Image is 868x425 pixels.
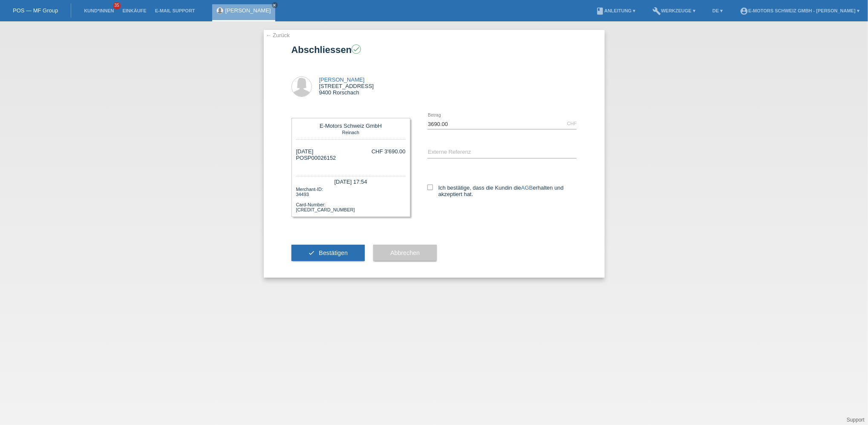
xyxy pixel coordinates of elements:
label: Ich bestätige, dass die Kundin die erhalten und akzeptiert hat. [427,185,577,197]
i: check [352,45,360,53]
a: POS — MF Group [13,7,58,14]
i: account_circle [740,7,748,15]
div: CHF 3'690.00 [372,148,406,155]
button: check Bestätigen [291,245,365,261]
i: check [309,249,315,256]
span: Abbrechen [390,249,420,256]
a: DE ▾ [708,8,727,13]
i: build [652,7,661,15]
div: [DATE] 17:54 [296,176,406,186]
a: AGB [521,185,533,191]
div: Merchant-ID: 34493 Card-Number: [CREDIT_CARD_NUMBER] [296,186,406,212]
div: [DATE] POSP00026152 [296,148,336,167]
div: E-Motors Schweiz GmbH [298,123,404,129]
i: close [273,3,277,7]
a: ← Zurück [266,32,290,38]
div: Reinach [298,129,404,135]
a: bookAnleitung ▾ [591,8,640,13]
span: 35 [113,2,121,9]
button: Abbrechen [373,245,437,261]
div: [STREET_ADDRESS] 9400 Rorschach [319,76,374,96]
a: [PERSON_NAME] [319,76,365,83]
a: Kund*innen [80,8,118,13]
a: E-Mail Support [151,8,199,13]
i: book [596,7,604,15]
a: [PERSON_NAME] [225,7,271,14]
h1: Abschliessen [291,44,577,55]
a: Einkäufe [118,8,150,13]
a: Support [847,417,865,423]
a: account_circleE-Motors Schweiz GmbH - [PERSON_NAME] ▾ [735,8,864,13]
span: Bestätigen [319,249,348,256]
div: CHF [567,121,577,126]
a: buildWerkzeuge ▾ [648,8,700,13]
a: close [272,2,278,8]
